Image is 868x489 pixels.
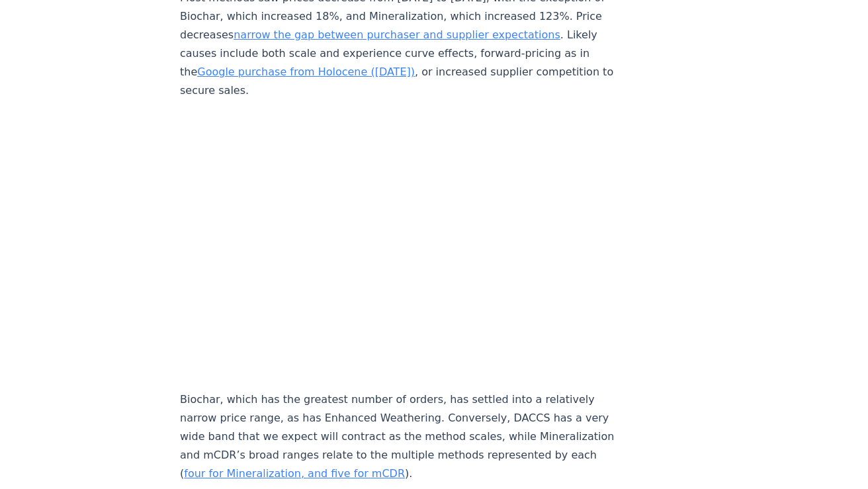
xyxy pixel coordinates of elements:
a: narrow the gap between purchaser and supplier expectations [234,28,560,41]
a: four for Mineralization, and five for mCDR [184,467,405,480]
p: Biochar, which has the greatest number of orders, has settled into a relatively narrow price rang... [180,390,618,483]
a: Google purchase from Holocene ([DATE]) [197,66,415,78]
iframe: Table [180,113,618,377]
